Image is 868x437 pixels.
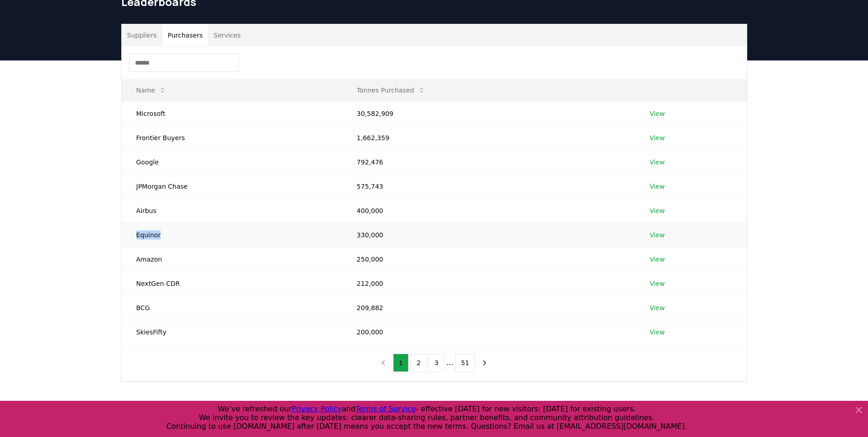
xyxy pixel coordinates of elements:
[122,126,342,150] td: Frontier Buyers
[122,271,342,295] td: NextGen CDR
[342,271,635,295] td: 212,000
[650,255,665,264] a: View
[122,198,342,223] td: Airbus
[342,223,635,247] td: 330,000
[428,354,444,372] button: 3
[122,101,342,126] td: Microsoft
[122,247,342,271] td: Amazon
[342,295,635,320] td: 209,882
[650,109,665,118] a: View
[393,354,409,372] button: 1
[122,295,342,320] td: BCG
[350,81,432,99] button: Tonnes Purchased
[122,24,162,46] button: Suppliers
[342,150,635,174] td: 792,476
[650,133,665,142] a: View
[342,101,635,126] td: 30,582,909
[477,354,492,372] button: next page
[342,247,635,271] td: 250,000
[122,174,342,198] td: JPMorgan Chase
[446,357,453,368] li: ...
[342,198,635,223] td: 400,000
[122,320,342,344] td: SkiesFifty
[342,126,635,150] td: 1,662,359
[342,320,635,344] td: 200,000
[122,223,342,247] td: Equinor
[342,174,635,198] td: 575,743
[122,150,342,174] td: Google
[162,24,208,46] button: Purchasers
[455,354,475,372] button: 51
[650,230,665,240] a: View
[650,182,665,191] a: View
[650,328,665,337] a: View
[650,279,665,288] a: View
[650,206,665,215] a: View
[129,81,173,99] button: Name
[208,24,246,46] button: Services
[650,303,665,312] a: View
[410,354,426,372] button: 2
[650,158,665,167] a: View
